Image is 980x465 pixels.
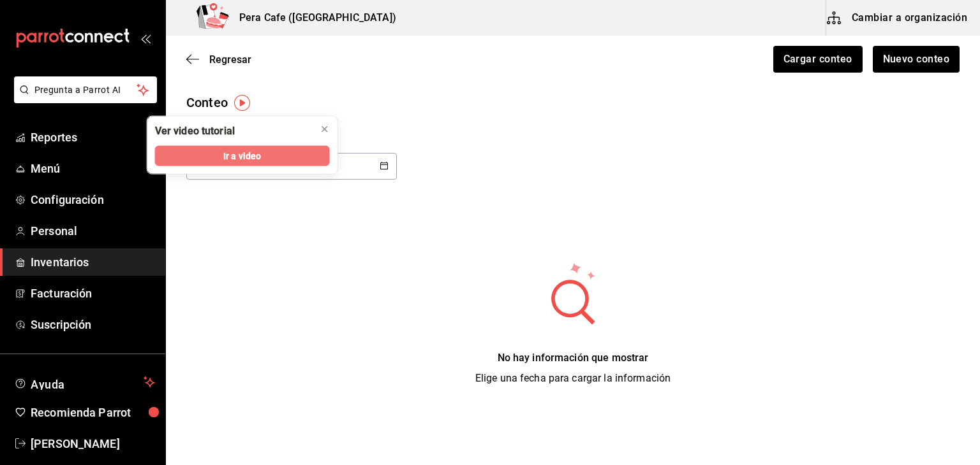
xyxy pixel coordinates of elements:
[155,124,235,138] div: Ver video tutorial
[31,375,138,390] span: Ayuda
[31,316,155,333] span: Suscripción
[31,435,155,452] span: [PERSON_NAME]
[31,191,155,208] span: Configuración
[31,129,155,146] span: Reportes
[34,83,137,97] span: Pregunta a Parrot AI
[229,10,396,25] h3: Pera Cafe ([GEOGRAPHIC_DATA])
[31,222,155,240] span: Personal
[31,160,155,177] span: Menú
[14,76,157,103] button: Pregunta a Parrot AI
[475,372,671,384] span: Elige una fecha para cargar la información
[9,92,157,106] a: Pregunta a Parrot AI
[209,54,251,66] span: Regresar
[773,46,863,73] button: Cargar conteo
[31,285,155,302] span: Facturación
[31,404,155,421] span: Recomienda Parrot
[234,95,250,111] img: Tooltip marker
[140,33,151,43] button: open_drawer_menu
[186,93,228,112] div: Conteo
[475,350,671,366] div: No hay información que mostrar
[186,54,251,66] button: Regresar
[223,149,261,162] span: Ir a video
[315,119,335,139] button: close
[31,254,155,271] span: Inventarios
[873,46,960,73] button: Nuevo conteo
[155,146,330,166] button: Ir a video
